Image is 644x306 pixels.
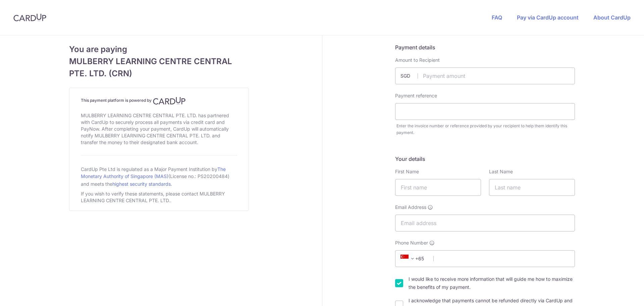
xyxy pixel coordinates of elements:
span: You are paying [69,43,249,55]
div: MULBERRY LEARNING CENTRE CENTRAL PTE. LTD. has partnered with CardUp to securely process all paym... [81,111,237,147]
div: CardUp Pte Ltd is regulated as a Major Payment Institution by (License no.: PS20200484) and meets... [81,164,237,189]
input: Payment amount [395,68,575,84]
label: Amount to Recipient [395,57,440,63]
div: Enter the invoice number or reference provided by your recipient to help them identify this payment. [396,123,575,136]
label: Last Name [489,168,513,175]
img: CardUp [13,13,46,21]
h5: Your details [395,155,575,163]
label: Payment reference [395,92,437,99]
span: SGD [400,73,418,79]
span: +65 [400,255,417,263]
a: About CardUp [593,14,631,21]
div: If you wish to verify these statements, please contact MULBERRY LEARNING CENTRE CENTRAL PTE. LTD.. [81,189,237,205]
a: FAQ [492,14,502,21]
input: First name [395,179,481,196]
img: CardUp [153,97,186,105]
span: Email Address [395,204,426,211]
a: Pay via CardUp account [517,14,579,21]
h5: Payment details [395,43,575,51]
label: First Name [395,168,419,175]
span: +65 [398,255,429,263]
a: highest security standards [112,181,171,187]
span: MULBERRY LEARNING CENTRE CENTRAL PTE. LTD. (CRN) [69,55,249,80]
h4: This payment platform is powered by [81,97,237,105]
label: I would like to receive more information that will guide me how to maximize the benefits of my pa... [409,275,575,291]
input: Email address [395,215,575,231]
input: Last name [489,179,575,196]
span: Phone Number [395,239,428,246]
